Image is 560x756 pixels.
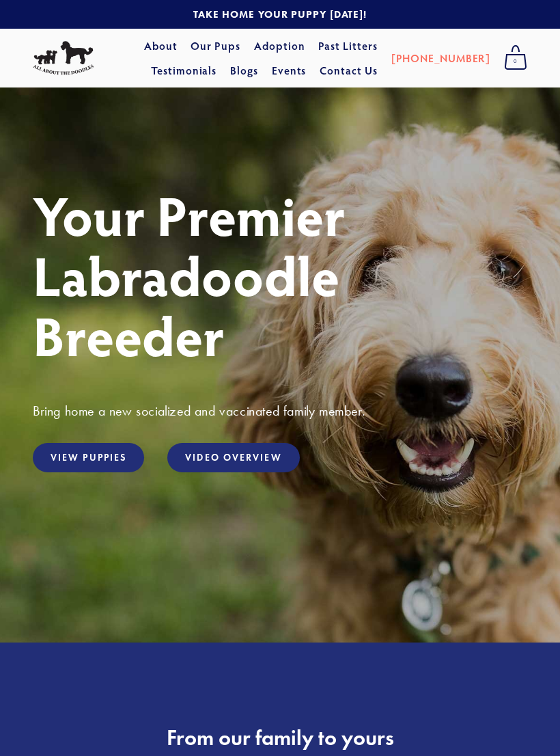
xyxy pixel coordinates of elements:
a: Our Pups [191,33,240,58]
a: Video Overview [167,443,299,472]
a: Adoption [254,33,305,58]
a: Blogs [230,58,258,83]
a: [PHONE_NUMBER] [391,46,490,70]
a: Past Litters [318,38,378,53]
a: About [144,33,178,58]
img: All About The Doodles [33,41,94,75]
h1: Your Premier Labradoodle Breeder [33,185,527,365]
a: 0 items in cart [497,41,534,75]
a: Contact Us [320,58,378,83]
a: View Puppies [33,443,144,472]
h2: From our family to yours [33,725,527,751]
a: Events [272,58,307,83]
span: 0 [504,53,527,70]
h3: Bring home a new socialized and vaccinated family member. [33,402,527,420]
a: Testimonials [151,58,217,83]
